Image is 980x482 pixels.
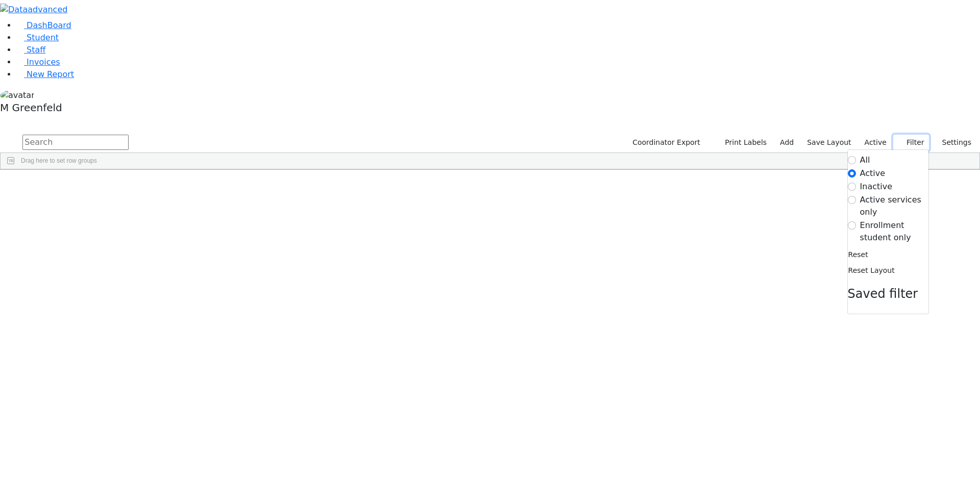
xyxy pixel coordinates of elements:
input: Active services only [848,196,856,204]
a: Staff [16,45,45,55]
span: DashBoard [27,20,71,30]
a: Add [775,135,798,150]
button: Print Labels [713,135,771,150]
input: Inactive [848,183,856,191]
input: Active [848,169,856,177]
span: Staff [27,45,45,55]
span: New Report [27,69,74,79]
input: Search [22,135,129,150]
button: Reset [848,247,869,263]
button: Settings [929,135,976,150]
label: All [860,154,870,166]
a: Invoices [16,57,60,67]
input: Enrollment student only [848,221,856,230]
a: New Report [16,69,74,79]
span: Saved filter [848,287,918,301]
button: Coordinator Export [626,135,705,150]
input: All [848,156,856,164]
button: Filter [893,135,929,150]
button: Reset Layout [848,263,895,278]
a: Student [16,33,59,42]
button: Save Layout [802,135,855,150]
label: Enrollment student only [860,219,928,244]
span: Invoices [27,57,60,67]
label: Inactive [860,181,893,193]
a: DashBoard [16,20,71,30]
span: Student [27,33,59,42]
div: Settings [847,149,929,314]
label: Active services only [860,194,928,218]
span: Drag here to set row groups [21,157,97,164]
label: Active [860,167,886,180]
label: Active [860,135,891,150]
